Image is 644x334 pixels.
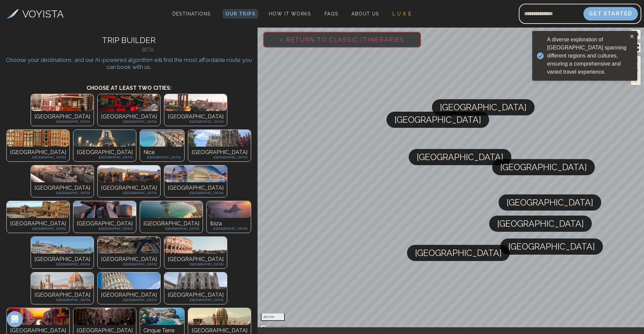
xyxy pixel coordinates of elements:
[143,226,199,231] p: [GEOGRAPHIC_DATA]
[507,194,593,211] span: [GEOGRAPHIC_DATA]
[31,272,94,289] img: Photo of undefined
[583,7,638,21] button: Get Started
[547,36,628,76] div: A diverse exploration of [GEOGRAPHIC_DATA] spanning different regions and cultures, ensuring a co...
[101,297,157,302] p: [GEOGRAPHIC_DATA]
[73,308,136,325] img: Photo of undefined
[77,226,133,231] p: [GEOGRAPHIC_DATA]
[188,130,251,147] img: Photo of undefined
[168,184,224,192] p: [GEOGRAPHIC_DATA]
[225,11,256,16] span: Our Trips
[31,237,94,254] img: Photo of undefined
[500,159,587,175] span: [GEOGRAPHIC_DATA]
[192,148,247,156] p: [GEOGRAPHIC_DATA]
[22,6,64,22] h3: VOYISTA
[417,149,503,165] span: [GEOGRAPHIC_DATA]
[31,94,94,111] img: Photo of undefined
[207,201,251,218] img: Photo of undefined
[497,216,584,232] span: [GEOGRAPHIC_DATA]
[393,11,412,16] span: L U X E
[101,291,157,299] p: [GEOGRAPHIC_DATA]
[6,6,64,22] a: VOYISTA
[170,8,213,28] span: Destinations
[519,6,583,22] input: Email address
[395,112,481,128] span: [GEOGRAPHIC_DATA]
[7,308,69,325] img: Photo of undefined
[98,237,160,254] img: Photo of undefined
[10,226,66,231] p: [GEOGRAPHIC_DATA]
[269,11,311,16] span: How It Works
[34,190,90,195] p: [GEOGRAPHIC_DATA]
[210,220,247,228] p: Ibiza
[34,119,90,124] p: [GEOGRAPHIC_DATA]
[349,9,381,18] a: About Us
[168,262,224,267] p: [GEOGRAPHIC_DATA]
[263,32,421,48] button: < Return to Classic Itineraries
[260,324,289,332] a: Mapbox homepage
[34,262,90,267] p: [GEOGRAPHIC_DATA]
[5,34,252,46] h2: TRIP BUILDER
[34,297,90,302] p: [GEOGRAPHIC_DATA]
[98,272,160,289] img: Photo of undefined
[168,113,224,121] p: [GEOGRAPHIC_DATA]
[168,297,224,302] p: [GEOGRAPHIC_DATA]
[34,291,90,299] p: [GEOGRAPHIC_DATA]
[192,155,247,160] p: [GEOGRAPHIC_DATA]
[34,184,90,192] p: [GEOGRAPHIC_DATA]
[351,11,379,16] span: About Us
[101,119,157,124] p: [GEOGRAPHIC_DATA]
[168,255,224,263] p: [GEOGRAPHIC_DATA]
[5,57,252,71] p: Choose your destinations, and our AI-powered algorithm will find the most affordable route you ca...
[10,220,66,228] p: [GEOGRAPHIC_DATA]
[168,190,224,195] p: [GEOGRAPHIC_DATA]
[269,25,415,54] span: < Return to Classic Itineraries
[143,220,199,228] p: [GEOGRAPHIC_DATA]
[101,255,157,263] p: [GEOGRAPHIC_DATA]
[101,262,157,267] p: [GEOGRAPHIC_DATA]
[98,165,160,182] img: Photo of undefined
[98,94,160,111] img: Photo of undefined
[10,148,66,156] p: [GEOGRAPHIC_DATA]
[164,272,227,289] img: Photo of undefined
[223,9,258,18] a: Our Trips
[101,113,157,121] p: [GEOGRAPHIC_DATA]
[43,46,252,53] h4: BETA
[415,245,502,261] span: [GEOGRAPHIC_DATA]
[10,155,66,160] p: [GEOGRAPHIC_DATA]
[188,308,251,325] img: Photo of undefined
[34,113,90,121] p: [GEOGRAPHIC_DATA]
[7,201,69,218] img: Photo of undefined
[5,77,252,92] h3: Choose at least two cities:
[143,155,181,160] p: [GEOGRAPHIC_DATA]
[508,238,595,255] span: [GEOGRAPHIC_DATA]
[77,220,133,228] p: [GEOGRAPHIC_DATA]
[6,9,19,18] img: Voyista Logo
[630,34,635,39] button: close
[77,148,133,156] p: [GEOGRAPHIC_DATA]
[168,291,224,299] p: [GEOGRAPHIC_DATA]
[325,11,338,16] span: FAQs
[140,308,184,325] img: Photo of undefined
[101,184,157,192] p: [GEOGRAPHIC_DATA]
[31,165,94,182] img: Photo of undefined
[164,94,227,111] img: Photo of undefined
[73,130,136,147] img: Photo of undefined
[7,130,69,147] img: Photo of undefined
[143,148,181,156] p: Nice
[77,155,133,160] p: [GEOGRAPHIC_DATA]
[322,9,341,18] a: FAQs
[440,99,527,115] span: [GEOGRAPHIC_DATA]
[101,190,157,195] p: [GEOGRAPHIC_DATA]
[140,201,203,218] img: Photo of undefined
[34,255,90,263] p: [GEOGRAPHIC_DATA]
[390,9,414,18] a: L U X E
[7,311,23,327] div: Open Intercom Messenger
[168,119,224,124] p: [GEOGRAPHIC_DATA]
[261,313,285,321] div: 200 km
[164,237,227,254] img: Photo of undefined
[73,201,136,218] img: Photo of undefined
[210,226,247,231] p: [GEOGRAPHIC_DATA]
[140,130,184,147] img: Photo of undefined
[266,9,314,18] a: How It Works
[164,165,227,182] img: Photo of undefined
